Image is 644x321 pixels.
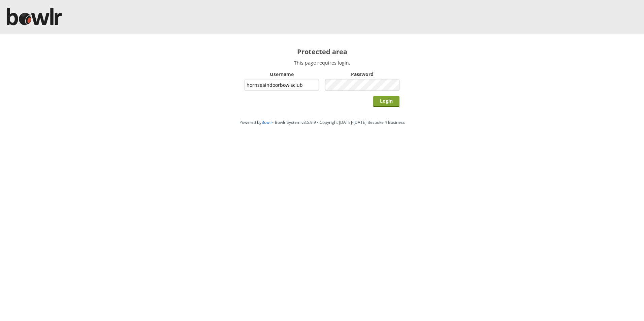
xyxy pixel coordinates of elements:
[245,47,399,56] h2: Protected area
[245,60,399,66] p: This page requires login.
[239,119,405,125] span: Powered by • Bowlr System v3.5.9.9 • Copyright [DATE]-[DATE] Bespoke 4 Business
[261,119,272,125] a: Bowlr
[325,71,399,77] label: Password
[245,71,319,77] label: Username
[373,96,399,107] input: Login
